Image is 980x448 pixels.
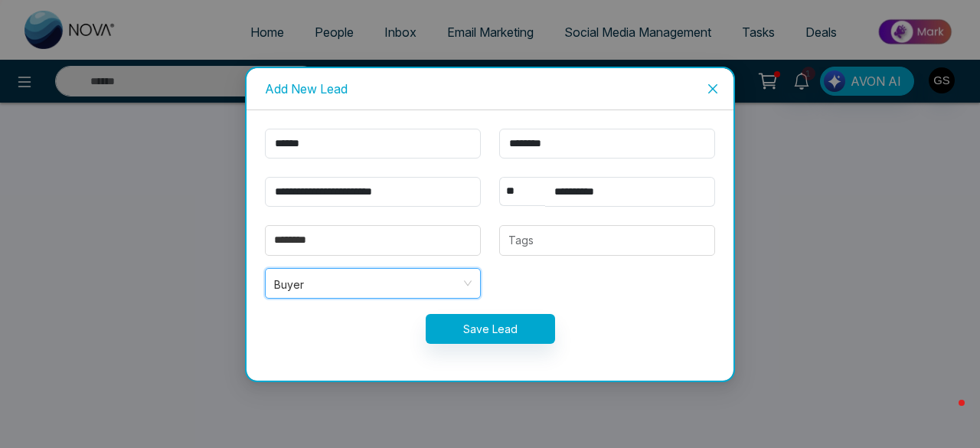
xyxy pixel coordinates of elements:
span: close [707,83,719,95]
button: Save Lead [426,314,555,344]
div: Add New Lead [265,80,715,97]
iframe: Intercom live chat [928,396,965,433]
button: Close [692,68,733,110]
span: Buyer [274,273,472,293]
